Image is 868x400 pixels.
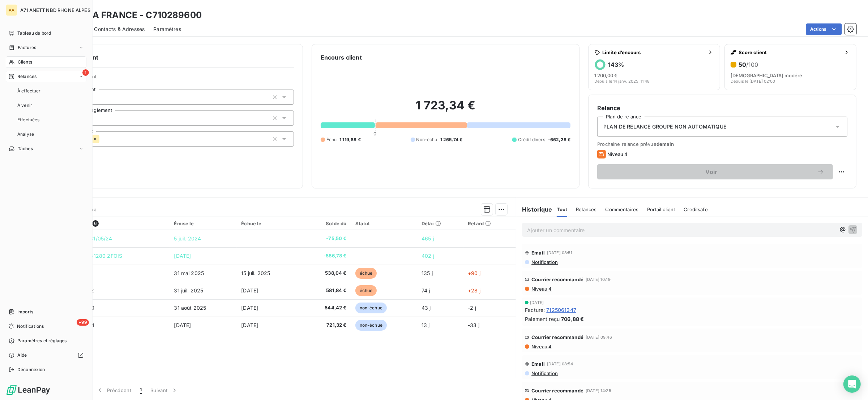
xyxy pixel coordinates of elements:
span: 7125061347 [546,306,576,314]
button: Actions [806,23,842,35]
button: Score client50/100[DEMOGRAPHIC_DATA] modéréDepuis le [DATE] 02:00 [724,44,856,90]
span: 706,88 € [561,315,584,323]
span: -33 j [468,322,479,328]
span: 581,84 € [303,287,347,294]
span: échue [355,285,377,296]
span: [DATE] 08:51 [547,251,573,255]
span: 13 j [422,322,430,328]
span: [DATE] [241,322,258,328]
span: [DEMOGRAPHIC_DATA] modéré [731,73,802,78]
span: 1 [82,69,89,76]
span: 538,04 € [303,270,347,277]
span: Crédit divers [518,136,545,143]
span: échue [355,268,377,279]
div: Retard [468,221,512,226]
span: Contacts & Adresses [94,26,145,33]
span: 31 août 2025 [174,305,206,311]
span: Email [531,361,545,367]
span: -2 j [468,305,476,311]
h6: Historique [516,205,552,214]
span: +28 j [468,287,480,294]
span: Tableau de bord [17,30,51,36]
button: 1 [136,383,146,398]
span: 1 [140,387,142,394]
span: 6 [92,220,99,227]
span: -662,28 € [548,136,570,143]
span: -586,78 € [303,252,347,260]
span: [DATE] [241,287,258,294]
span: [DATE] 14:25 [586,388,611,393]
span: 465 j [422,235,434,242]
span: 31 mai 2025 [174,270,204,276]
h2: 1 723,34 € [321,98,571,120]
span: Score client [739,49,841,55]
div: Open Intercom Messenger [843,375,861,393]
span: [DATE] [174,322,191,328]
span: À effectuer [17,88,41,94]
div: Statut [355,221,413,226]
span: +99 [77,319,89,326]
span: Aide [17,352,27,358]
span: [DATE] [530,300,544,305]
span: 0 [373,131,376,136]
span: -75,50 € [303,235,347,242]
span: /100 [746,61,758,68]
span: demain [657,141,674,147]
span: non-échue [355,320,387,331]
span: Limite d’encours [602,49,705,55]
span: [DATE] [174,253,191,259]
h6: Relance [597,104,847,112]
span: 43 j [422,305,431,311]
span: Propriétés Client [58,74,294,84]
div: Solde dû [303,221,347,226]
span: Notification [531,259,558,265]
h3: ALTHEA FRANCE - C710289600 [64,9,202,22]
span: VB CLT F031280 2FOIS [64,253,122,259]
span: Courrier recommandé [531,277,583,282]
span: À venir [17,102,32,109]
h6: Informations client [44,53,294,62]
button: Limite d’encours143%1 200,00 €Depuis le 14 janv. 2025, 11:48 [588,44,720,90]
span: Échu [326,136,337,143]
span: Tout [557,206,568,212]
span: 31 juil. 2025 [174,287,203,294]
span: Courrier recommandé [531,388,583,394]
span: Courrier recommandé [531,334,583,340]
button: Précédent [92,383,136,398]
a: Aide [6,349,86,361]
span: Tâches [18,145,33,152]
span: Voir [606,169,817,175]
span: Creditsafe [684,206,708,212]
span: A71 ANETT NBD RHONE ALPES [20,7,90,13]
div: Échue le [241,221,294,226]
span: 15 juil. 2025 [241,270,270,276]
span: Imports [17,309,33,315]
span: 1 200,00 € [594,73,617,78]
span: Relances [576,206,597,212]
div: Émise le [174,221,232,226]
span: Niveau 4 [531,344,552,349]
span: Facture : [525,306,545,314]
div: AA [6,4,17,16]
span: Notification [531,370,558,376]
span: [DATE] [241,305,258,311]
h6: 50 [739,61,758,68]
span: Paramètres [153,26,181,33]
span: [DATE] 09:46 [586,335,612,339]
span: Relances [17,73,37,80]
span: 721,32 € [303,322,347,329]
span: PLAN DE RELANCE GROUPE NON AUTOMATIQUE [603,123,726,130]
span: Niveau 4 [607,151,628,157]
h6: 143 % [608,61,624,68]
span: 544,42 € [303,304,347,312]
div: Référence [64,220,165,227]
span: 1 265,74 € [440,136,463,143]
div: Délai [422,221,459,226]
span: Analyse [17,131,34,138]
span: Commentaires [606,206,639,212]
span: 1 119,88 € [339,136,361,143]
span: Clients [18,59,32,65]
span: Email [531,250,545,256]
span: [DATE] 08:54 [547,362,573,366]
span: 74 j [422,287,430,294]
